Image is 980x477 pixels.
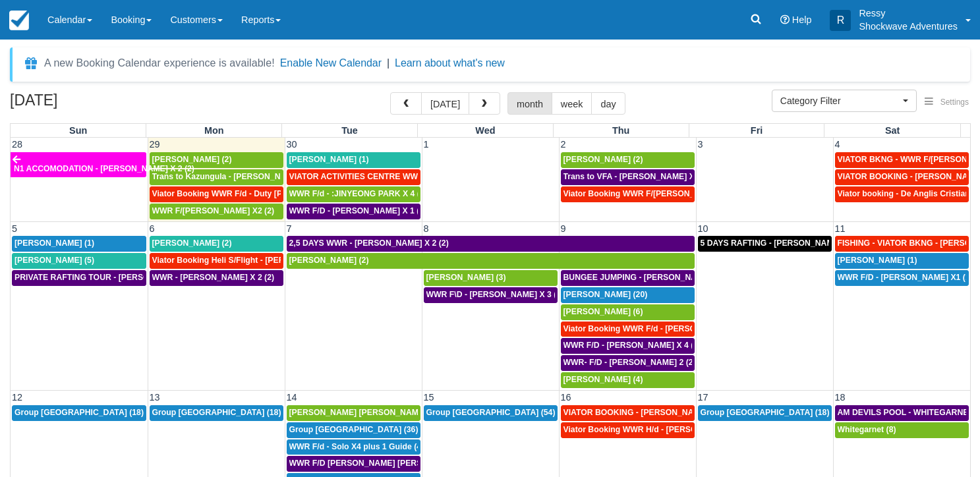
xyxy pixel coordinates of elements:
span: 28 [11,139,24,150]
span: WWR F/d - Solo X4 plus 1 Guide (4) [289,442,424,451]
span: [PERSON_NAME] (2) [152,155,232,164]
span: Mon [204,125,224,136]
span: WWR - [PERSON_NAME] X 2 (2) [152,273,275,282]
span: Category Filter [780,94,900,107]
img: checkfront-main-nav-mini-logo.png [9,11,29,30]
span: 12 [11,392,24,403]
button: Category Filter [772,90,917,112]
a: AM DEVILS POOL - WHITEGARNET X4 (4) [835,405,969,421]
i: Help [780,15,790,24]
span: 14 [285,392,299,403]
span: 8 [422,223,430,234]
a: Group [GEOGRAPHIC_DATA] (18) [150,405,283,421]
a: [PERSON_NAME] (1) [835,253,969,269]
a: Viator Booking Heli S/Flight - [PERSON_NAME] X 1 (1) [150,253,283,269]
a: Group [GEOGRAPHIC_DATA] (18) [12,405,146,421]
span: Fri [751,125,763,136]
span: Whitegarnet (8) [838,425,896,434]
span: N1 ACCOMODATION - [PERSON_NAME] X 2 (2) [14,164,194,173]
span: Trans to VFA - [PERSON_NAME] X 2 (2) [563,172,714,181]
a: [PERSON_NAME] [PERSON_NAME] (2) [287,405,420,421]
span: 10 [697,223,710,234]
span: [PERSON_NAME] [PERSON_NAME] (2) [289,408,439,417]
span: VIATOR BOOKING - [PERSON_NAME] X 4 (4) [563,408,735,417]
span: [PERSON_NAME] (1) [14,238,94,248]
button: month [507,92,552,115]
button: [DATE] [421,92,469,115]
span: 1 [422,139,430,150]
div: R [830,10,851,31]
span: Wed [475,125,495,136]
a: WWR F/[PERSON_NAME] X2 (2) [150,204,283,219]
button: week [552,92,592,115]
a: WWR F/d - :JINYEONG PARK X 4 (4) [287,186,420,202]
span: | [387,57,389,69]
span: 5 DAYS RAFTING - [PERSON_NAME] X 2 (4) [701,238,868,248]
span: [PERSON_NAME] (6) [563,307,643,316]
span: 7 [285,223,293,234]
p: Shockwave Adventures [859,20,958,33]
span: 2,5 DAYS WWR - [PERSON_NAME] X 2 (2) [289,238,449,248]
span: Group [GEOGRAPHIC_DATA] (18) [152,408,281,417]
span: Help [792,14,812,25]
span: Viator Booking WWR F/d - Duty [PERSON_NAME] 2 (2) [152,189,361,198]
a: WWR F/D [PERSON_NAME] [PERSON_NAME] GROVVE X2 (1) [287,456,420,472]
span: 2 [560,139,567,150]
span: 11 [834,223,847,234]
span: Viator Booking WWR H/d - [PERSON_NAME] X 4 (4) [563,425,761,434]
a: [PERSON_NAME] (4) [561,372,695,388]
a: WWR F/D - [PERSON_NAME] X1 (1) [835,270,969,286]
a: 2,5 DAYS WWR - [PERSON_NAME] X 2 (2) [287,236,695,252]
span: PRIVATE RAFTING TOUR - [PERSON_NAME] X 5 (5) [14,273,212,282]
a: [PERSON_NAME] (6) [561,304,695,320]
span: [PERSON_NAME] (4) [563,375,643,384]
span: 16 [560,392,573,403]
a: FISHING - VIATOR BKNG - [PERSON_NAME] 2 (2) [835,236,969,252]
a: [PERSON_NAME] (2) [287,253,695,269]
span: Trans to Kazungula - [PERSON_NAME] x 1 (2) [152,172,327,181]
span: 9 [560,223,567,234]
h2: [DATE] [10,92,177,117]
span: [PERSON_NAME] (2) [563,155,643,164]
span: 3 [697,139,705,150]
a: [PERSON_NAME] (3) [424,270,558,286]
a: Learn about what's new [395,57,505,69]
a: [PERSON_NAME] (2) [561,152,695,168]
a: 5 DAYS RAFTING - [PERSON_NAME] X 2 (4) [698,236,832,252]
span: 30 [285,139,299,150]
span: Thu [612,125,629,136]
a: VIATOR BOOKING - [PERSON_NAME] X 4 (4) [561,405,695,421]
span: WWR F/D - [PERSON_NAME] X 1 (1) [289,206,427,215]
span: Settings [940,98,969,107]
span: [PERSON_NAME] (2) [152,238,232,248]
span: Viator Booking WWR F/[PERSON_NAME] X 2 (2) [563,189,747,198]
a: BUNGEE JUMPING - [PERSON_NAME] 2 (2) [561,270,695,286]
span: WWR F/[PERSON_NAME] X2 (2) [152,206,275,215]
a: Group [GEOGRAPHIC_DATA] (54) [424,405,558,421]
a: WWR F/d - Solo X4 plus 1 Guide (4) [287,439,420,455]
span: Tue [341,125,358,136]
a: [PERSON_NAME] (20) [561,287,695,303]
a: WWR F/D - [PERSON_NAME] X 1 (1) [287,204,420,219]
a: Group [GEOGRAPHIC_DATA] (36) [287,422,420,438]
span: BUNGEE JUMPING - [PERSON_NAME] 2 (2) [563,273,731,282]
span: WWR F/d - :JINYEONG PARK X 4 (4) [289,189,427,198]
button: Settings [917,93,977,112]
span: [PERSON_NAME] (2) [289,256,369,265]
div: A new Booking Calendar experience is available! [44,55,275,71]
span: [PERSON_NAME] (20) [563,290,648,299]
span: Viator Booking WWR F/d - [PERSON_NAME] [PERSON_NAME] X2 (2) [563,324,827,333]
a: WWR- F/D - [PERSON_NAME] 2 (2) [561,355,695,371]
a: VIATOR BKNG - WWR F/[PERSON_NAME] 3 (3) [835,152,969,168]
a: Viator Booking WWR F/[PERSON_NAME] X 2 (2) [561,186,695,202]
span: 18 [834,392,847,403]
span: Group [GEOGRAPHIC_DATA] (18) [14,408,144,417]
button: day [591,92,625,115]
span: WWR F/D [PERSON_NAME] [PERSON_NAME] GROVVE X2 (1) [289,459,527,468]
span: Sat [885,125,900,136]
a: PRIVATE RAFTING TOUR - [PERSON_NAME] X 5 (5) [12,270,146,286]
span: Group [GEOGRAPHIC_DATA] (36) [289,425,418,434]
a: VIATOR ACTIVITIES CENTRE WWR - [PERSON_NAME] X 1 (1) [287,169,420,185]
span: 13 [148,392,161,403]
span: 6 [148,223,156,234]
